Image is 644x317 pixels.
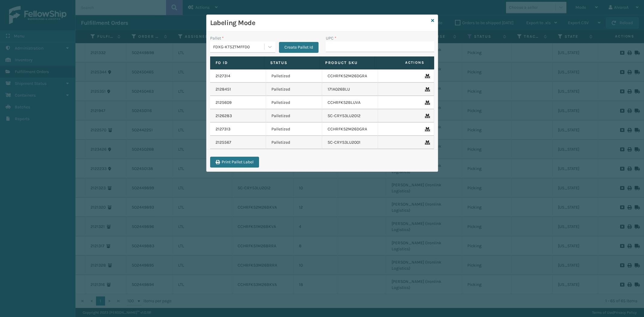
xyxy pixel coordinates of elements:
button: Create Pallet Id [279,42,319,53]
td: Palletized [266,96,322,109]
label: UPC [326,35,336,41]
a: 2128451 [216,86,231,92]
td: Palletized [266,136,322,149]
a: 2125567 [216,139,231,146]
a: 2125609 [216,100,232,106]
td: CCHRFKS2M26DGRA [322,69,378,83]
span: Actions [376,58,428,68]
h3: Labeling Mode [210,18,429,27]
i: Remove From Pallet [425,127,428,131]
label: Fo Id [216,60,259,66]
td: 171A026BLU [322,83,378,96]
a: 2127314 [216,73,230,79]
i: Remove From Pallet [425,87,428,91]
div: FDXG-KT5ZTMFFD0 [213,44,265,50]
i: Remove From Pallet [425,114,428,118]
td: CCHRFKS2BLUVA [322,96,378,109]
td: Palletized [266,123,322,136]
label: Status [270,60,314,66]
label: Product SKU [325,60,369,66]
a: 2126283 [216,113,232,119]
a: 2127313 [216,126,230,132]
i: Remove From Pallet [425,140,428,145]
button: Print Pallet Label [210,157,259,168]
label: Pallet [210,35,224,41]
td: SC-CRYS3LU2012 [322,109,378,123]
td: Palletized [266,69,322,83]
td: Palletized [266,83,322,96]
td: CCHRFKS2M26DGRA [322,123,378,136]
td: SC-CRYS3LU2001 [322,136,378,149]
i: Remove From Pallet [425,101,428,105]
td: Palletized [266,109,322,123]
i: Remove From Pallet [425,74,428,78]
